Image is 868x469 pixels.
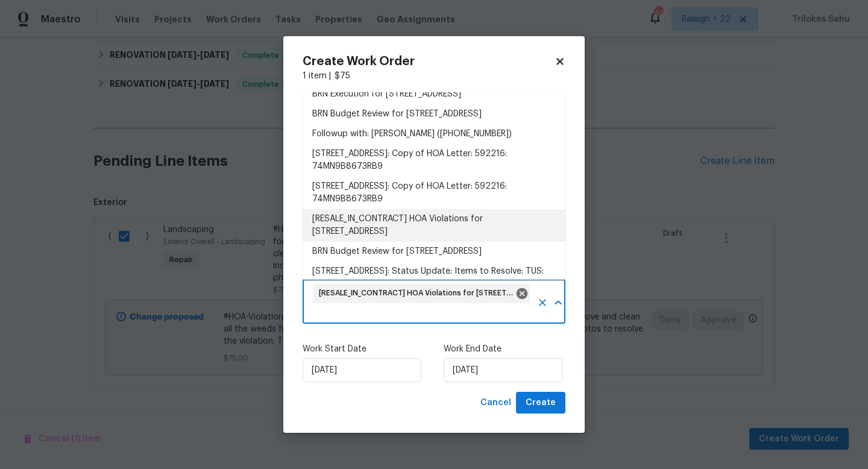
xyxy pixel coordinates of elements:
[444,358,562,382] input: M/D/YYYY
[303,209,565,242] li: [RESALE_IN_CONTRACT] HOA Violations for [STREET_ADDRESS]
[303,124,565,144] li: Followup with: [PERSON_NAME] ([PHONE_NUMBER])
[303,358,421,382] input: M/D/YYYY
[303,104,565,124] li: BRN Budget Review for [STREET_ADDRESS]
[303,262,565,294] li: [STREET_ADDRESS]: Status Update: Items to Resolve: TUS: 592216: 74MN9B8673RB9
[313,284,530,303] div: [RESALE_IN_CONTRACT] HOA Violations for [STREET_ADDRESS]
[303,70,565,82] div: 1 item |
[303,343,424,355] label: Work Start Date
[444,343,565,355] label: Work End Date
[303,55,555,68] h2: Create Work Order
[480,395,511,411] span: Cancel
[526,395,556,411] span: Create
[550,294,567,311] button: Close
[303,144,565,177] li: [STREET_ADDRESS]: Copy of HOA Letter: 592216: 74MN9B8673RB9
[335,72,350,80] span: $ 75
[476,392,516,414] button: Cancel
[303,84,565,104] li: BRN Execution for [STREET_ADDRESS]
[319,288,519,298] span: [RESALE_IN_CONTRACT] HOA Violations for [STREET_ADDRESS]
[516,392,565,414] button: Create
[534,294,551,311] button: Clear
[303,177,565,209] li: [STREET_ADDRESS]: Copy of HOA Letter: 592216: 74MN9B8673RB9
[303,242,565,262] li: BRN Budget Review for [STREET_ADDRESS]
